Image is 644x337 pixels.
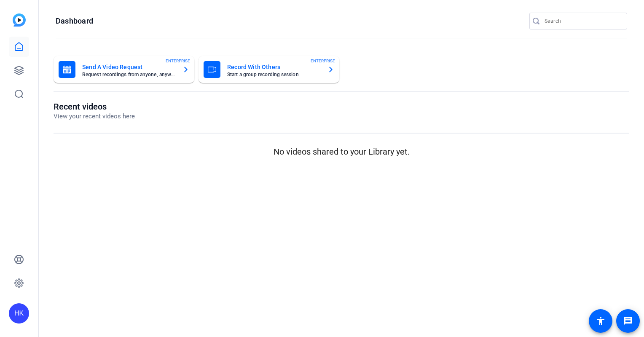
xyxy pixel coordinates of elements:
p: No videos shared to your Library yet. [54,145,629,158]
input: Search [545,16,620,26]
span: ENTERPRISE [166,58,190,64]
div: HK [9,303,29,324]
button: Send A Video RequestRequest recordings from anyone, anywhereENTERPRISE [54,56,194,83]
span: ENTERPRISE [311,58,335,64]
h1: Dashboard [56,16,93,26]
mat-icon: accessibility [596,316,606,326]
mat-card-subtitle: Request recordings from anyone, anywhere [82,72,176,77]
mat-card-title: Record With Others [227,62,321,72]
mat-card-title: Send A Video Request [82,62,176,72]
img: blue-gradient.svg [13,13,26,27]
button: Record With OthersStart a group recording sessionENTERPRISE [199,56,339,83]
mat-icon: message [623,316,633,326]
p: View your recent videos here [54,112,135,121]
mat-card-subtitle: Start a group recording session [227,72,321,77]
h1: Recent videos [54,102,135,112]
